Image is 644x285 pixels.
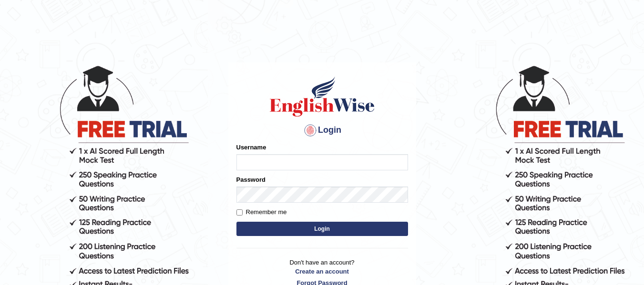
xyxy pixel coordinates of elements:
label: Remember me [236,207,287,217]
img: Logo of English Wise sign in for intelligent practice with AI [268,75,377,118]
a: Create an account [236,267,408,276]
button: Login [236,222,408,236]
label: Username [236,143,266,152]
input: Remember me [236,209,243,216]
label: Password [236,175,266,184]
h4: Login [236,123,408,138]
